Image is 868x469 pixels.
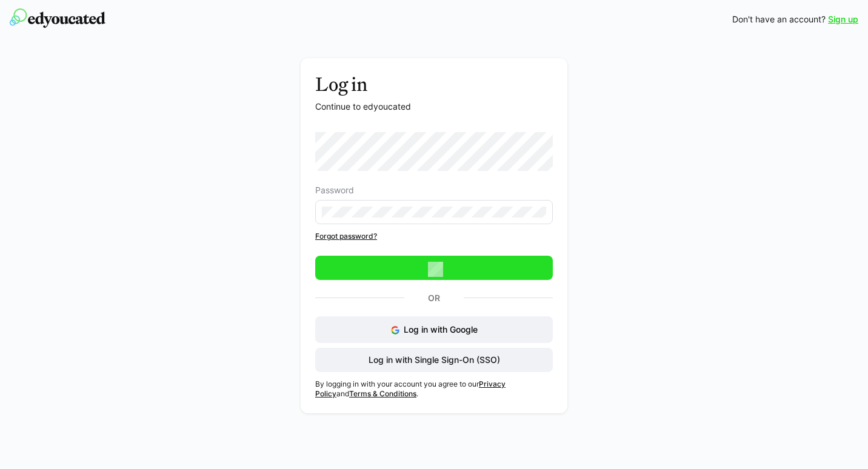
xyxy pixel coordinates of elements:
[315,316,553,343] button: Log in with Google
[315,379,553,399] p: By logging in with your account you agree to our and .
[367,354,502,366] span: Log in with Single Sign-On (SSO)
[315,73,553,96] h3: Log in
[315,101,553,113] p: Continue to edyoucated
[315,185,354,195] span: Password
[732,13,826,25] span: Don't have an account?
[828,13,858,25] a: Sign up
[10,8,105,28] img: edyoucated
[315,231,553,241] a: Forgot password?
[404,324,478,334] span: Log in with Google
[315,348,553,372] button: Log in with Single Sign-On (SSO)
[315,379,506,398] a: Privacy Policy
[404,290,464,307] p: Or
[349,389,416,398] a: Terms & Conditions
